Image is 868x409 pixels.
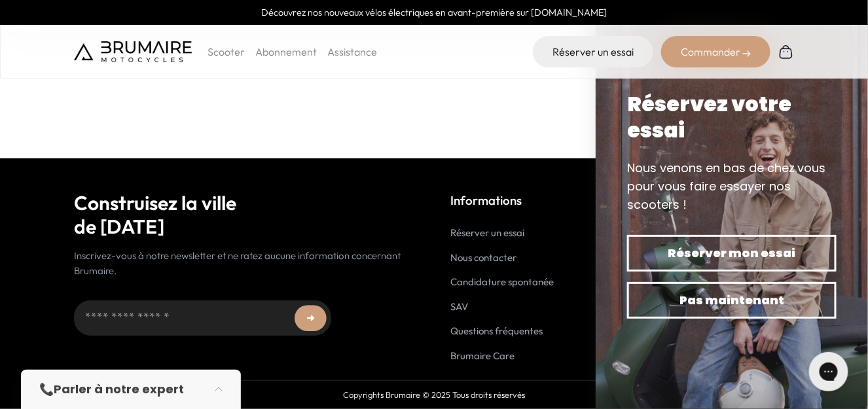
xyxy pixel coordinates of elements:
img: Panier [778,44,794,60]
a: Réserver un essai [533,36,653,67]
p: Informations [450,191,554,209]
a: Abonnement [255,45,317,58]
a: Candidature spontanée [450,276,554,288]
a: Brumaire Care [450,349,515,362]
p: Inscrivez-vous à notre newsletter et ne ratez aucune information concernant Brumaire. [74,249,418,278]
iframe: Gorgias live chat messenger [803,347,855,396]
h2: Construisez la ville de [DATE] [74,191,418,238]
a: Nous contacter [450,251,516,264]
img: right-arrow-2.png [743,50,751,58]
a: SAV [450,300,468,313]
img: Brumaire Motocycles [74,41,192,62]
button: ➜ [295,305,327,331]
input: Adresse email... [74,300,331,336]
p: Copyrights Brumaire © 2025 Tous droits réservés [43,389,824,401]
a: Réserver un essai [450,226,524,239]
p: Scooter [208,44,245,60]
div: Commander [661,36,770,67]
a: Assistance [327,45,377,58]
a: Questions fréquentes [450,325,543,337]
